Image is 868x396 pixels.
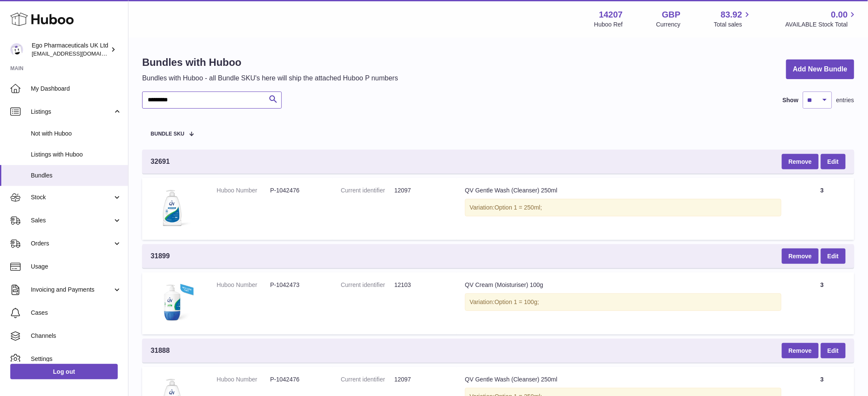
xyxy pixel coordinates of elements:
a: Add New Bundle [786,59,854,80]
div: Ego Pharmaceuticals UK Ltd [32,41,109,58]
span: Sales [31,216,113,225]
span: 31899 [151,251,170,261]
a: 83.92 Total sales [714,9,752,29]
span: Listings [31,108,113,116]
span: Not with Huboo [31,130,122,138]
div: Huboo Ref [594,21,623,29]
span: Cases [31,309,122,317]
dd: 12097 [394,375,448,384]
div: QV Gentle Wash (Cleanser) 250ml [465,186,781,195]
strong: 14207 [599,9,623,21]
a: Edit [821,248,846,264]
span: 31888 [151,346,170,355]
dt: Current identifier [341,375,394,384]
button: Remove [782,248,819,264]
span: Invoicing and Payments [31,286,113,294]
div: Currency [656,21,681,29]
span: Bundles [31,171,122,180]
span: Bundle SKU [151,131,185,137]
div: QV Gentle Wash (Cleanser) 250ml [465,375,781,384]
span: Orders [31,239,113,248]
button: Remove [782,154,819,169]
dt: Huboo Number [217,186,270,195]
p: Bundles with Huboo - all Bundle SKU's here will ship the attached Huboo P numbers [142,74,398,83]
h1: Bundles with Huboo [142,56,398,69]
dd: P-1042473 [270,281,324,289]
label: Show [783,96,799,104]
span: [EMAIL_ADDRESS][DOMAIN_NAME] [32,50,126,57]
a: Edit [821,154,846,169]
span: My Dashboard [31,85,122,93]
span: 83.92 [721,9,742,21]
span: Option 1 = 100g; [495,298,539,305]
dt: Huboo Number [217,281,270,289]
div: Variation: [465,199,781,216]
div: Variation: [465,293,781,311]
span: Option 1 = 250ml; [495,204,542,211]
span: Settings [31,355,122,363]
img: internalAdmin-14207@internal.huboo.com [10,43,23,56]
dt: Current identifier [341,281,394,289]
span: Channels [31,332,122,340]
a: 0.00 AVAILABLE Stock Total [785,9,858,29]
span: entries [836,96,854,104]
img: QV Cream (Moisturiser) 100g [151,281,194,324]
img: QV Gentle Wash (Cleanser) 250ml [151,186,194,229]
span: Usage [31,263,122,271]
dd: P-1042476 [270,375,324,384]
td: 3 [790,178,854,240]
dd: P-1042476 [270,186,324,195]
span: Total sales [714,21,752,29]
span: 32691 [151,157,170,166]
dt: Huboo Number [217,375,270,384]
button: Remove [782,343,819,358]
strong: GBP [662,9,680,21]
span: Stock [31,193,113,201]
span: Listings with Huboo [31,151,122,159]
div: QV Cream (Moisturiser) 100g [465,281,781,289]
dd: 12097 [394,186,448,195]
dt: Current identifier [341,186,394,195]
dd: 12103 [394,281,448,289]
span: 0.00 [831,9,848,21]
a: Edit [821,343,846,358]
td: 3 [790,272,854,334]
a: Log out [10,364,118,379]
span: AVAILABLE Stock Total [785,21,858,29]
